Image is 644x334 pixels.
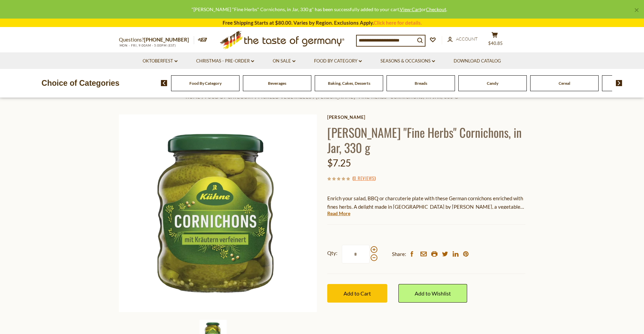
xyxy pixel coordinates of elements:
p: Questions? [119,35,194,44]
a: [PERSON_NAME] [327,114,525,120]
span: MON - FRI, 9:00AM - 5:00PM (EST) [119,44,176,47]
button: Add to Cart [327,284,387,303]
a: Cereal [559,81,570,86]
a: Click here for details. [374,20,422,26]
button: $40.85 [485,32,505,49]
p: Enrich your salad, BBQ or charcuterie plate with these German cornichons enriched with fines herb... [327,194,525,211]
a: Christmas - PRE-ORDER [196,57,254,65]
a: Food By Category [189,81,222,86]
a: Food By Category [314,57,362,65]
a: Baking, Cakes, Desserts [328,81,370,86]
a: Account [448,35,478,43]
a: Add to Wishlist [398,284,467,303]
span: $7.25 [327,157,351,169]
a: 0 Reviews [354,175,374,182]
span: Account [456,36,478,42]
a: Oktoberfest [143,57,178,65]
div: "[PERSON_NAME] "Fine Herbs" Cornichons, in Jar, 330 g" has been successfully added to your cart. ... [5,5,633,13]
span: ( ) [352,175,376,181]
a: View Cart [400,6,421,12]
h1: [PERSON_NAME] "Fine Herbs" Cornichons, in Jar, 330 g [327,125,525,155]
a: Read More [327,210,350,217]
a: On Sale [273,57,295,65]
a: Beverages [268,81,286,86]
span: $40.85 [488,41,503,46]
a: × [635,8,639,12]
img: previous arrow [161,80,167,86]
a: Candy [487,81,498,86]
img: next arrow [616,80,622,86]
a: Download Catalog [454,57,501,65]
a: Checkout [426,6,446,12]
span: Add to Cart [344,290,371,297]
strong: Qty: [327,249,337,257]
a: Breads [415,81,427,86]
img: Kuehne Cronichons mit Krautern [119,114,317,312]
a: Seasons & Occasions [380,57,435,65]
input: Qty: [342,245,370,263]
span: Share: [392,250,406,258]
a: [PHONE_NUMBER] [144,36,189,43]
